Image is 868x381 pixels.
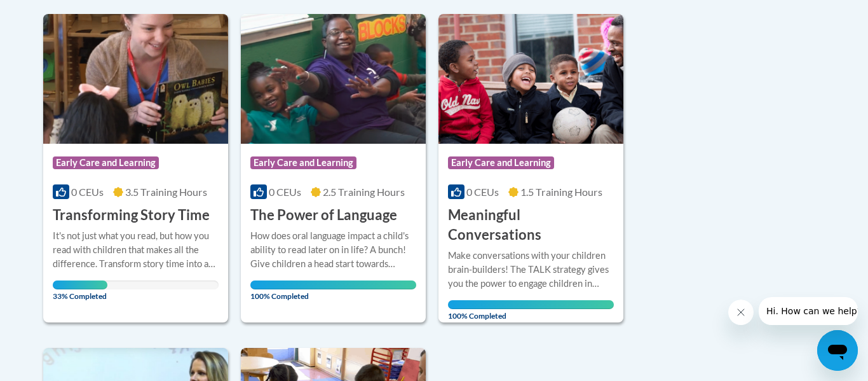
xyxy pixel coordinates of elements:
[269,186,301,198] span: 0 CEUs
[448,205,614,245] h3: Meaningful Conversations
[250,205,397,225] h3: The Power of Language
[8,9,103,19] span: Hi. How can we help?
[250,156,356,169] span: Early Care and Learning
[53,281,107,289] div: Your progress
[53,281,107,301] span: 33% Completed
[241,14,426,322] a: Course LogoEarly Care and Learning0 CEUs2.5 Training Hours The Power of LanguageHow does oral lan...
[448,300,614,321] span: 100% Completed
[250,281,416,301] span: 100% Completed
[71,186,104,198] span: 0 CEUs
[53,205,210,225] h3: Transforming Story Time
[759,297,858,325] iframe: Message from company
[241,14,426,144] img: Course Logo
[728,300,754,325] iframe: Close message
[250,229,416,271] div: How does oral language impact a child's ability to read later on in life? A bunch! Give children ...
[125,186,207,198] span: 3.5 Training Hours
[466,186,499,198] span: 0 CEUs
[448,300,614,309] div: Your progress
[323,186,405,198] span: 2.5 Training Hours
[53,229,219,271] div: It's not just what you read, but how you read with children that makes all the difference. Transf...
[43,14,228,144] img: Course Logo
[43,14,228,322] a: Course LogoEarly Care and Learning0 CEUs3.5 Training Hours Transforming Story TimeIt's not just w...
[438,14,623,322] a: Course LogoEarly Care and Learning0 CEUs1.5 Training Hours Meaningful ConversationsMake conversat...
[520,186,602,198] span: 1.5 Training Hours
[250,281,416,289] div: Your progress
[438,14,623,144] img: Course Logo
[53,156,159,169] span: Early Care and Learning
[448,156,554,169] span: Early Care and Learning
[448,249,614,291] div: Make conversations with your children brain-builders! The TALK strategy gives you the power to en...
[817,330,858,371] iframe: Button to launch messaging window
